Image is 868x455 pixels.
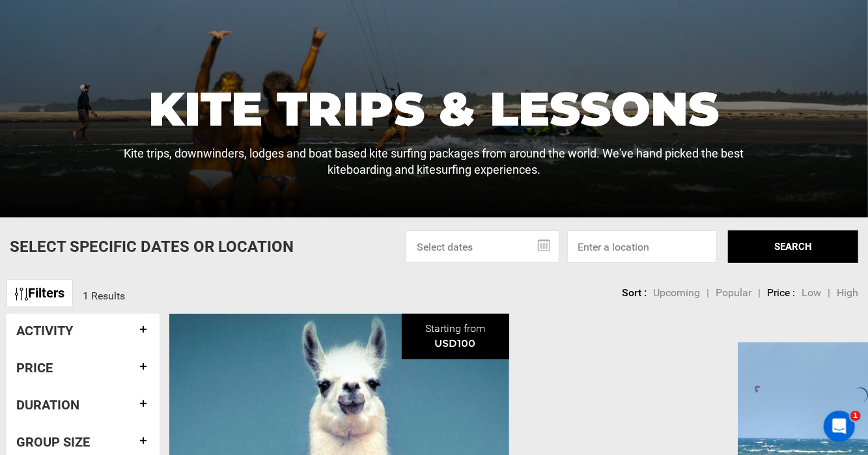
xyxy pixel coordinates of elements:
[118,145,749,178] p: Kite trips, downwinders, lodges and boat based kite surfing packages from around the world. We've...
[16,361,150,375] h4: Price
[707,286,709,301] li: |
[118,85,749,132] h1: Kite Trips & Lessons
[7,279,73,307] a: Filters
[653,286,700,299] span: Upcoming
[837,286,858,299] span: High
[824,411,855,442] iframe: Intercom live chat
[16,398,150,412] h4: Duration
[16,435,150,449] h4: Group size
[758,286,761,301] li: |
[15,288,28,301] img: btn-icon.svg
[716,286,751,299] span: Popular
[850,411,861,421] span: 1
[728,230,858,263] button: SEARCH
[802,286,821,299] span: Low
[828,286,830,301] li: |
[567,230,717,263] input: Enter a location
[83,290,125,302] span: 1 Results
[622,286,647,301] li: Sort :
[16,324,150,338] h4: Activity
[406,230,559,263] input: Select dates
[767,286,795,301] li: Price :
[10,236,294,258] p: Select Specific Dates Or Location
